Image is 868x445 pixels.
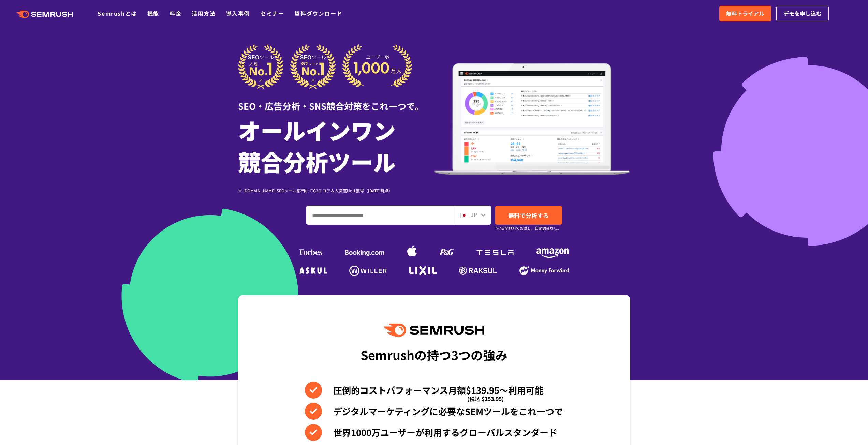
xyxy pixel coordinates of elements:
[471,210,477,219] span: JP
[495,206,562,225] a: 無料で分析する
[305,403,563,420] li: デジタルマーケティングに必要なSEMツールをこれ一つで
[384,324,484,337] img: Semrush
[776,6,829,21] a: デモを申し込む
[783,9,822,18] span: デモを申し込む
[238,187,434,194] div: ※ [DOMAIN_NAME] SEOツール部門にてG2スコア＆人気度No.1獲得（[DATE]時点）
[307,206,454,224] input: ドメイン、キーワードまたはURLを入力してください
[98,9,137,17] a: Semrushとは
[719,6,771,21] a: 無料トライアル
[192,9,216,17] a: 活用方法
[147,9,159,17] a: 機能
[726,9,764,18] span: 無料トライアル
[294,9,342,17] a: 資料ダウンロード
[260,9,284,17] a: セミナー
[361,342,507,367] div: Semrushの持つ3つの強み
[495,225,561,232] small: ※7日間無料でお試し。自動課金なし。
[305,424,563,441] li: 世界1000万ユーザーが利用するグローバルスタンダード
[305,382,563,399] li: 圧倒的コストパフォーマンス月額$139.95〜利用可能
[238,114,434,177] h1: オールインワン 競合分析ツール
[467,390,504,407] span: (税込 $153.95)
[170,9,181,17] a: 料金
[226,9,250,17] a: 導入事例
[508,211,549,220] span: 無料で分析する
[238,89,434,113] div: SEO・広告分析・SNS競合対策をこれ一つで。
